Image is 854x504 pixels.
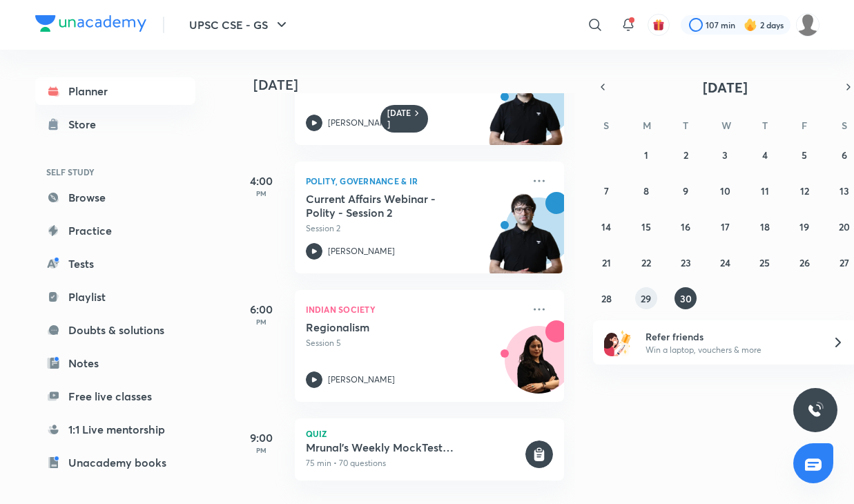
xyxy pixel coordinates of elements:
button: September 23, 2025 [675,251,697,273]
abbr: September 28, 2025 [601,292,612,305]
button: September 5, 2025 [793,144,815,166]
button: September 19, 2025 [793,215,815,238]
abbr: September 21, 2025 [602,256,611,269]
img: referral [604,329,632,356]
button: September 15, 2025 [635,215,657,238]
p: Session 5 [306,337,523,349]
button: September 11, 2025 [754,180,776,202]
button: September 21, 2025 [595,251,617,273]
button: September 16, 2025 [675,215,697,238]
abbr: Thursday [762,119,768,132]
button: UPSC CSE - GS [181,11,298,39]
abbr: September 14, 2025 [601,220,611,233]
abbr: Wednesday [721,119,731,132]
abbr: September 17, 2025 [721,220,730,233]
abbr: September 29, 2025 [641,292,651,305]
a: 1:1 Live mentorship [35,416,195,443]
a: Company Logo [35,15,146,35]
h5: 4:00 [234,173,289,189]
p: Win a laptop, vouchers & more [646,344,815,356]
button: September 14, 2025 [595,215,617,238]
abbr: Sunday [603,119,609,132]
a: Playlist [35,283,195,311]
a: Planner [35,77,195,105]
abbr: September 5, 2025 [802,148,807,162]
p: PM [234,318,289,326]
abbr: September 20, 2025 [839,220,850,233]
abbr: September 22, 2025 [641,256,651,269]
p: [PERSON_NAME] [328,117,395,129]
img: ttu [807,402,824,418]
img: unacademy [488,192,564,287]
button: September 2, 2025 [675,144,697,166]
abbr: September 18, 2025 [760,220,770,233]
abbr: September 9, 2025 [683,184,688,197]
abbr: September 15, 2025 [641,220,651,233]
p: Session 2 [306,222,523,235]
p: PM [234,446,289,454]
a: Tests [35,250,195,278]
abbr: September 11, 2025 [761,184,769,197]
img: rudrani kavalreddy [796,13,819,37]
abbr: September 3, 2025 [722,148,728,162]
button: September 24, 2025 [714,251,736,273]
button: avatar [648,14,670,36]
button: September 25, 2025 [754,251,776,273]
button: September 10, 2025 [714,180,736,202]
a: Store [35,110,195,138]
p: PM [234,189,289,197]
h6: SELF STUDY [35,160,195,184]
p: Indian Society [306,301,523,318]
div: Store [68,116,104,133]
abbr: September 19, 2025 [799,220,809,233]
button: September 12, 2025 [793,180,815,202]
abbr: September 12, 2025 [800,184,809,197]
img: unacademy [488,64,564,159]
button: [DATE] [612,77,839,97]
h5: Regionalism [306,320,478,334]
abbr: September 24, 2025 [720,256,730,269]
button: September 28, 2025 [595,287,617,309]
h5: Current Affairs Webinar - Polity - Session 2 [306,192,478,220]
abbr: September 4, 2025 [762,148,768,162]
img: avatar [652,19,665,31]
abbr: September 10, 2025 [720,184,730,197]
img: streak [744,18,757,32]
a: Doubts & solutions [35,316,195,344]
h5: Mrunal's Weekly MockTest Pillar3A_Import_Export_FDI_FPI [306,440,523,454]
img: Company Logo [35,15,146,32]
a: Practice [35,217,195,244]
a: Notes [35,349,195,377]
button: September 18, 2025 [754,215,776,238]
abbr: September 13, 2025 [840,184,849,197]
h6: Refer friends [646,329,815,344]
h5: 9:00 [234,429,289,446]
abbr: Saturday [842,119,847,132]
h6: [DATE] [387,108,411,130]
button: September 1, 2025 [635,144,657,166]
abbr: September 26, 2025 [799,256,810,269]
abbr: Friday [802,119,807,132]
abbr: September 23, 2025 [681,256,691,269]
p: [PERSON_NAME] [328,245,395,258]
abbr: September 7, 2025 [604,184,609,197]
abbr: September 1, 2025 [644,148,648,162]
button: September 9, 2025 [675,180,697,202]
p: Polity, Governance & IR [306,173,523,189]
abbr: September 2, 2025 [683,148,688,162]
abbr: September 25, 2025 [759,256,770,269]
button: September 4, 2025 [754,144,776,166]
a: Unacademy books [35,449,195,476]
h5: 6:00 [234,301,289,318]
button: September 8, 2025 [635,180,657,202]
abbr: September 8, 2025 [643,184,649,197]
span: [DATE] [703,78,748,97]
p: [PERSON_NAME] [328,374,395,386]
abbr: Monday [643,119,651,132]
button: September 3, 2025 [714,144,736,166]
button: September 30, 2025 [675,287,697,309]
p: 75 min • 70 questions [306,457,523,469]
button: September 7, 2025 [595,180,617,202]
abbr: September 30, 2025 [680,292,692,305]
button: September 22, 2025 [635,251,657,273]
